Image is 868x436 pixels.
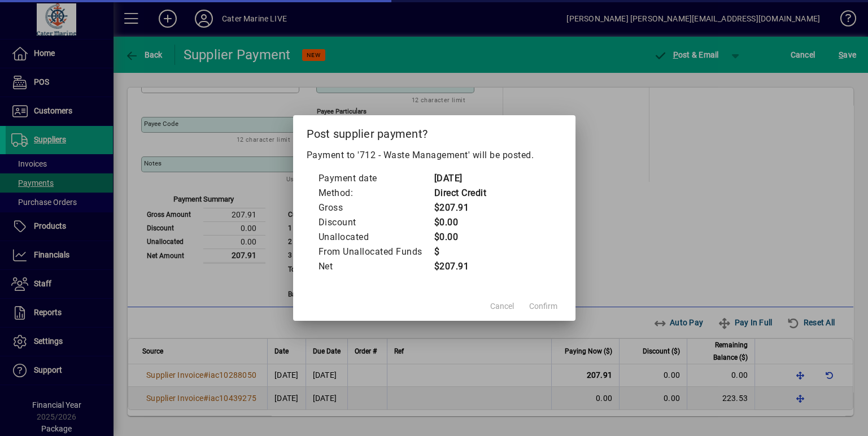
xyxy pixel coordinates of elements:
[318,215,434,230] td: Discount
[434,245,487,259] td: $
[434,259,487,274] td: $207.91
[318,259,434,274] td: Net
[434,230,487,245] td: $0.00
[318,245,434,259] td: From Unallocated Funds
[434,171,487,186] td: [DATE]
[318,186,434,200] td: Method:
[307,149,562,162] p: Payment to '712 - Waste Management' will be posted.
[434,200,487,215] td: $207.91
[434,186,487,200] td: Direct Credit
[318,171,434,186] td: Payment date
[434,215,487,230] td: $0.00
[318,200,434,215] td: Gross
[293,115,575,148] h2: Post supplier payment?
[318,230,434,245] td: Unallocated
